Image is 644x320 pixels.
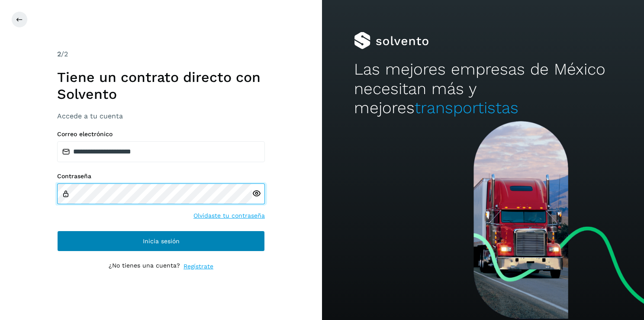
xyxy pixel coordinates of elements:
[57,112,265,120] h3: Accede a tu cuenta
[184,262,213,271] a: Regístrate
[57,131,265,138] label: Correo electrónico
[415,98,518,117] span: transportistas
[57,69,265,102] h1: Tiene un contrato directo con Solvento
[193,211,265,220] a: Olvidaste tu contraseña
[109,262,180,271] p: ¿No tienes una cuenta?
[57,231,265,251] button: Inicia sesión
[143,238,180,244] span: Inicia sesión
[354,60,612,118] h2: Las mejores empresas de México necesitan más y mejores
[57,50,61,58] span: 2
[57,49,265,59] div: /2
[57,173,265,180] label: Contraseña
